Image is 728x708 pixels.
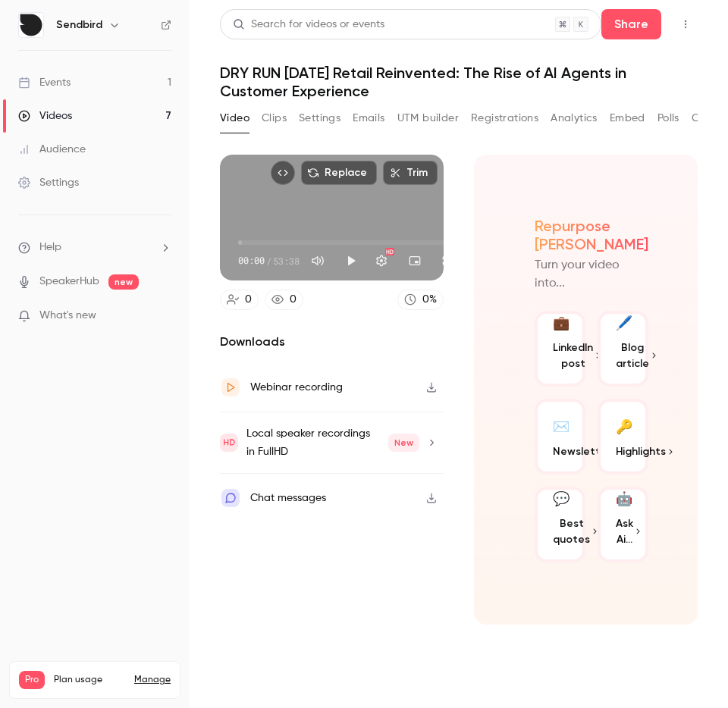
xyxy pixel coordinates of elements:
[471,106,538,130] button: Registrations
[153,309,171,323] iframe: Noticeable Trigger
[238,254,265,268] span: 00:00
[397,290,444,310] a: 0%
[400,246,430,276] button: Turn on miniplayer
[233,17,384,33] div: Search for videos or events
[616,489,632,509] div: 🤖
[616,340,649,371] span: Blog article
[553,489,570,509] div: 💬
[692,106,712,130] button: CTA
[39,240,61,255] span: Help
[601,9,661,39] button: Share
[598,487,648,562] button: 🤖Ask Ai...
[422,292,437,308] div: 0 %
[535,399,585,475] button: ✉️Newsletter
[290,292,297,308] div: 0
[553,443,611,459] span: Newsletter
[18,240,171,255] li: help-dropdown-opener
[299,106,340,130] button: Settings
[433,246,463,276] button: Full screen
[553,313,570,334] div: 💼
[250,378,343,396] div: Webinar recording
[616,414,632,437] div: 🔑
[262,106,287,130] button: Clips
[535,487,585,562] button: 💬Best quotes
[383,161,438,185] button: Trim
[56,17,102,33] h6: Sendbird
[303,246,333,276] button: Mute
[18,175,79,190] div: Settings
[353,106,384,130] button: Emails
[551,106,598,130] button: Analytics
[246,424,419,461] div: Local speaker recordings in FullHD
[385,248,394,255] div: HD
[220,106,249,130] button: Video
[250,489,326,507] div: Chat messages
[39,308,96,324] span: What's new
[535,311,585,387] button: 💼LinkedIn post
[39,274,99,290] a: SpeakerHub
[535,256,648,293] p: Turn your video into...
[535,217,648,253] h2: Repurpose [PERSON_NAME]
[271,161,295,185] button: Embed video
[108,274,139,290] span: new
[616,313,632,334] div: 🖊️
[616,515,633,547] span: Ask Ai...
[366,246,397,276] button: Settings
[18,75,71,90] div: Events
[245,292,252,308] div: 0
[134,674,171,686] a: Manage
[657,106,679,130] button: Polls
[220,333,444,351] h2: Downloads
[54,674,125,686] span: Plan usage
[265,290,303,310] a: 0
[301,161,377,185] button: Replace
[616,443,666,459] span: Highlights
[598,311,648,387] button: 🖊️Blog article
[19,13,43,37] img: Sendbird
[220,64,698,100] h1: DRY RUN [DATE] Retail Reinvented: The Rise of AI Agents in Customer Experience
[238,254,300,268] div: 00:00
[598,399,648,475] button: 🔑Highlights
[220,290,259,310] a: 0
[18,142,86,157] div: Audience
[388,434,419,452] span: New
[610,106,645,130] button: Embed
[266,254,271,268] span: /
[553,340,593,371] span: LinkedIn post
[18,108,72,124] div: Videos
[397,106,459,130] button: UTM builder
[336,246,366,276] button: Play
[273,254,300,268] span: 53:38
[19,671,45,689] span: Pro
[553,414,570,437] div: ✉️
[553,515,590,547] span: Best quotes
[673,12,698,36] button: Top Bar Actions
